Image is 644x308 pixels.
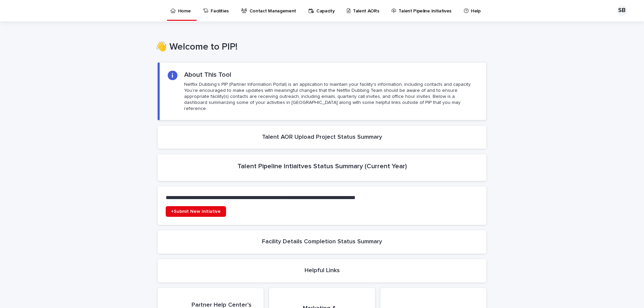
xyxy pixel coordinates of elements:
h2: Talent AOR Upload Project Status Summary [262,134,382,141]
h1: 👋 Welcome to PIP! [155,42,484,53]
p: Netflix Dubbing's PIP (Partner Information Portal) is an application to maintain your facility's ... [184,81,478,112]
h2: About This Tool [184,71,231,79]
h2: Helpful Links [305,267,340,274]
div: SB [616,5,627,16]
a: +Submit New Initiative [166,206,226,217]
h2: Talent Pipeline Intiaitves Status Summary (Current Year) [237,162,407,170]
h2: Facility Details Completion Status Summary [262,238,382,246]
span: +Submit New Initiative [171,209,221,214]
